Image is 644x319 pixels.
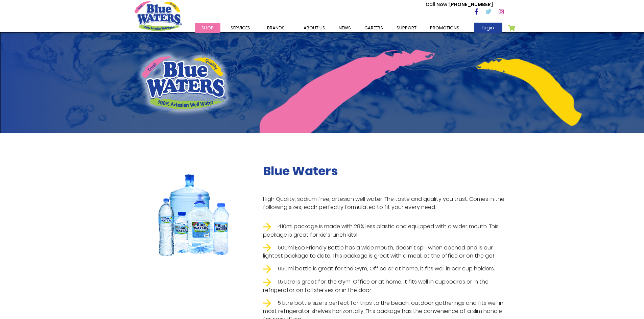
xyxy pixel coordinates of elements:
li: 650ml bottle is great for the Gym, Office or at home, it fits well in car cup holders. [263,265,510,273]
p: [PHONE_NUMBER] [426,1,493,8]
li: 500ml Eco Friendly Bottle has a wide mouth, doesn't spill when opened and is our lightest package... [263,244,510,260]
a: News [332,23,358,33]
h2: Blue Waters [263,164,510,178]
a: login [474,23,502,33]
li: 1.5 Litre is great for the Gym, Office or at home, it fits well in cupboards or in the refrigerat... [263,278,510,294]
a: support [390,23,423,33]
span: Call Now : [426,1,449,8]
a: about us [297,23,332,33]
span: Brands [267,25,285,31]
a: Promotions [423,23,466,33]
a: careers [358,23,390,33]
p: High Quality, sodium free, artesian well water. The taste and quality you trust. Comes in the fol... [263,195,510,211]
span: Services [231,25,250,31]
li: 410ml package is made with 28% less plastic and equipped with a wider mouth. This package is grea... [263,222,510,239]
a: store logo [135,1,182,31]
span: Shop [201,25,214,31]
